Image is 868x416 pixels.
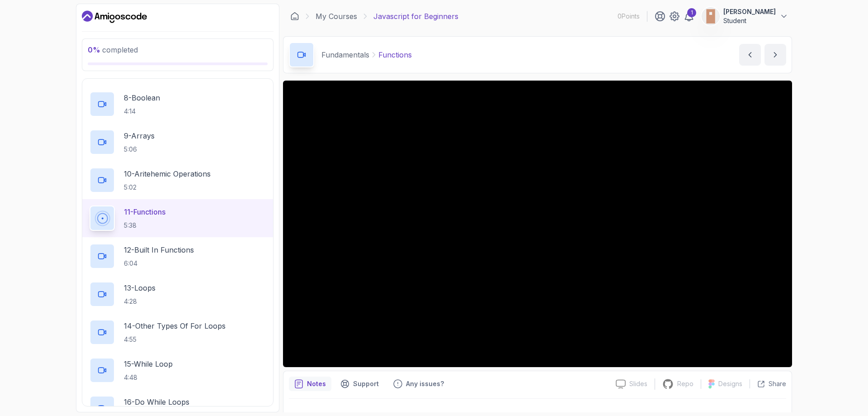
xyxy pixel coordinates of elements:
[769,379,786,388] p: Share
[124,297,156,306] p: 4:28
[90,167,266,193] button: 10-Aritehemic Operations5:02
[90,244,266,269] button: 12-Built In Functions6:04
[378,49,412,60] p: Functions
[124,282,156,293] p: 13 - Loops
[124,359,173,369] p: 15 - While Loop
[684,11,694,22] a: 1
[90,91,266,117] button: 8-Boolean4:14
[307,379,326,388] p: Notes
[124,168,211,179] p: 10 - Aritehemic Operations
[335,377,384,391] button: Support button
[124,107,160,116] p: 4:14
[90,282,266,307] button: 13-Loops4:28
[124,397,189,407] p: 16 - Do While Loops
[353,379,379,388] p: Support
[90,129,266,155] button: 9-Arrays5:06
[316,11,357,22] a: My Courses
[124,320,226,331] p: 14 - Other Types Of For Loops
[677,379,693,388] p: Repo
[124,335,226,344] p: 4:55
[406,379,444,388] p: Any issues?
[88,45,138,54] span: completed
[82,10,147,24] a: Dashboard
[687,8,696,17] div: 1
[290,12,299,21] a: Dashboard
[124,92,160,103] p: 8 - Boolean
[750,379,786,388] button: Share
[124,130,155,141] p: 9 - Arrays
[723,16,776,25] p: Student
[629,379,647,388] p: Slides
[618,12,640,21] p: 0 Points
[373,11,458,22] p: Javascript for Beginners
[88,45,100,54] span: 0 %
[90,358,266,383] button: 15-While Loop4:48
[764,44,786,66] button: next content
[124,244,194,255] p: 12 - Built In Functions
[90,206,266,231] button: 11-Functions5:38
[289,377,331,391] button: notes button
[702,8,719,25] img: user profile image
[702,7,788,25] button: user profile image[PERSON_NAME]Student
[124,206,165,217] p: 11 - Functions
[124,145,155,154] p: 5:06
[723,7,776,16] p: [PERSON_NAME]
[718,379,742,388] p: Designs
[739,44,761,66] button: previous content
[124,183,211,192] p: 5:02
[90,320,266,345] button: 14-Other Types Of For Loops4:55
[124,373,173,382] p: 4:48
[124,221,165,230] p: 5:38
[321,49,369,60] p: Fundamentals
[124,259,194,268] p: 6:04
[388,377,449,391] button: Feedback button
[283,81,792,367] iframe: 11 - Functions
